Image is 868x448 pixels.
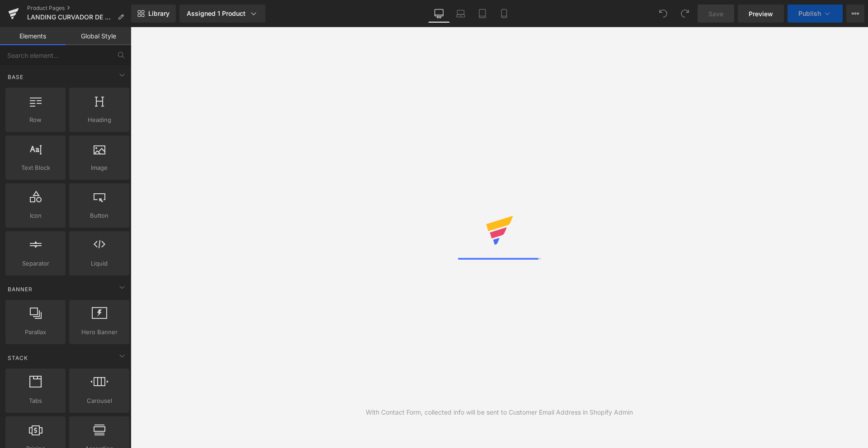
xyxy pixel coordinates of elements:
span: Save [708,9,723,19]
button: Undo [654,5,672,23]
button: More [846,5,864,23]
a: Mobile [493,5,515,23]
span: Icon [8,211,63,220]
span: Tabs [8,396,63,406]
div: With Contact Form, collected info will be sent to Customer Email Address in Shopify Admin [366,407,633,417]
span: Carousel [72,396,127,406]
span: Preview [749,9,773,19]
span: Image [72,163,127,173]
a: Preview [738,5,784,23]
a: Product Pages [27,5,131,12]
a: Laptop [450,5,472,23]
a: Desktop [428,5,450,23]
span: Row [8,115,63,125]
span: Liquid [72,259,127,268]
a: Tablet [472,5,493,23]
span: Heading [72,115,127,125]
span: Text Block [8,163,63,173]
span: Banner [7,285,33,294]
span: Publish [798,10,821,17]
span: Separator [8,259,63,268]
a: Global Style [66,27,131,45]
span: Stack [7,354,29,362]
span: LANDING CURVADOR DE GORRAS [27,14,114,21]
button: Publish [788,5,843,23]
span: Base [7,73,24,81]
button: Redo [676,5,694,23]
span: Library [148,9,170,18]
span: Button [72,211,127,220]
span: Parallax [8,327,63,337]
a: New Library [131,5,176,23]
span: Hero Banner [72,327,127,337]
div: Assigned 1 Product [187,9,258,18]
